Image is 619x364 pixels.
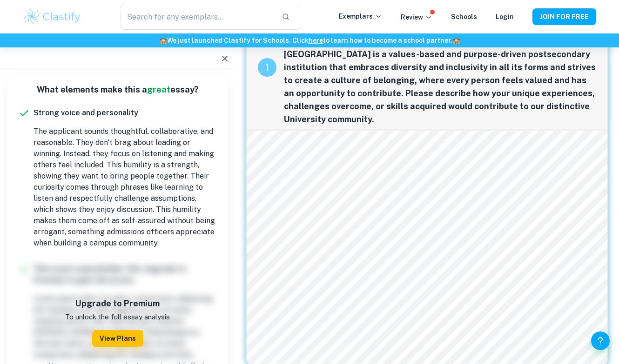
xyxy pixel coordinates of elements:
h6: What elements make this a essay? [15,83,220,96]
a: Login [496,13,514,20]
a: Schools [451,13,477,20]
button: JOIN FOR FREE [532,8,596,25]
h6: Upgrade to Premium [65,297,170,310]
h6: Strong voice and personality [34,107,216,119]
p: To unlock the full essay analysis [65,312,170,323]
span: 🏫 [452,37,460,44]
input: Search for any exemplars... [121,4,274,30]
button: Help and Feedback [591,331,610,350]
a: here [309,37,323,44]
h6: We just launched Clastify for Schools. Click to learn how to become a school partner. [2,35,617,46]
span: Located within one of the most dynamic cities in the world, the [GEOGRAPHIC_DATA] is a distinctiv... [284,9,596,126]
p: Review [401,12,432,22]
button: View Plans [92,330,143,347]
div: recipe [258,58,276,77]
p: Exemplars [339,11,382,21]
span: 🏫 [159,37,167,44]
img: Clastify logo [23,7,82,26]
span: great [147,85,170,94]
p: The applicant sounds thoughtful, collaborative, and reasonable. They don't brag about leading or ... [34,126,216,249]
